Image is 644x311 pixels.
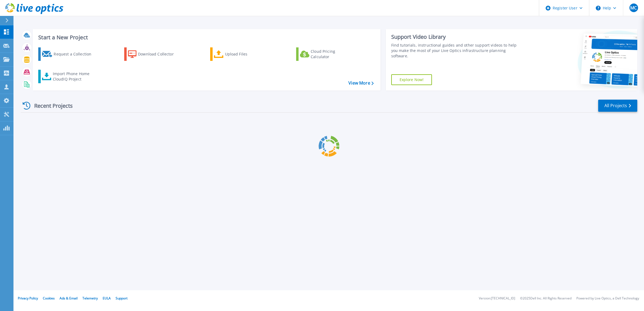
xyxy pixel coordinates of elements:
a: Support [116,296,127,300]
div: Find tutorials, instructional guides and other support videos to help you make the most of your L... [391,43,521,59]
a: View More [348,81,373,86]
li: Version: [TECHNICAL_ID] [479,297,515,300]
li: © 2025 Dell Inc. All Rights Reserved [520,297,572,300]
div: Recent Projects [21,99,80,112]
div: Upload Files [225,49,268,60]
a: Request a Collection [38,47,98,61]
div: Cloud Pricing Calculator [311,49,354,60]
li: Powered by Live Optics, a Dell Technology [576,297,639,300]
a: Cloud Pricing Calculator [296,47,356,61]
a: Explore Now! [391,74,432,85]
div: Support Video Library [391,33,521,40]
a: Telemetry [82,296,98,300]
a: EULA [103,296,111,300]
a: All Projects [598,100,637,112]
div: Request a Collection [54,49,97,60]
span: MC [630,6,637,10]
a: Ads & Email [60,296,78,300]
h3: Start a New Project [38,34,373,40]
div: Download Collector [138,49,181,60]
a: Download Collector [124,47,184,61]
a: Privacy Policy [18,296,38,300]
a: Upload Files [210,47,270,61]
div: Import Phone Home CloudIQ Project [53,71,95,82]
a: Cookies [43,296,55,300]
